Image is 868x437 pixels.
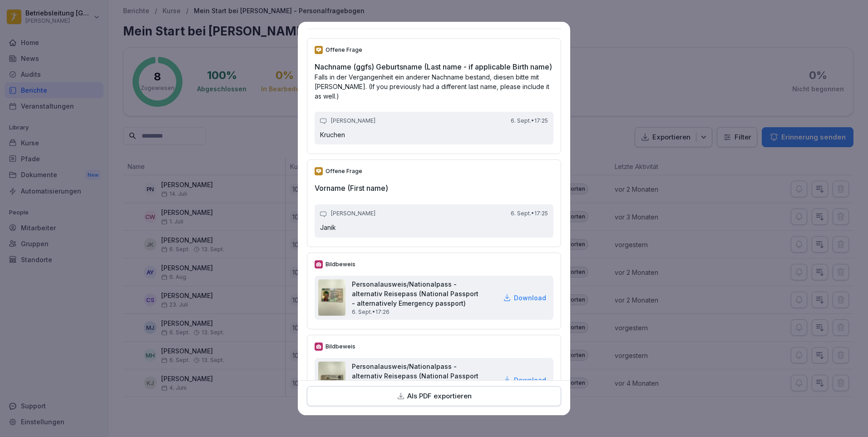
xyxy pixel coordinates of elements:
[320,223,548,232] p: Janik
[325,167,362,175] p: Offene Frage
[352,279,497,308] h2: Personalausweis/Nationalpass - alternativ Reisepass (National Passport - alternatively Emergency ...
[325,260,355,268] p: Bildbeweis
[511,117,548,125] p: 6. Sept. • 17:25
[331,210,375,218] p: [PERSON_NAME]
[325,343,355,351] p: Bildbeweis
[315,61,553,72] h2: Nachname (ggfs) Geburtsname (Last name - if applicable Birth name)
[331,117,375,125] p: [PERSON_NAME]
[315,183,553,194] h2: Vorname (First name)
[514,375,546,385] p: Download
[514,293,546,303] p: Download
[318,279,345,316] img: zblk2mqcqojluu97xe6rz9du.png
[352,308,497,316] p: 6. Sept. • 17:26
[407,391,472,401] p: Als PDF exportieren
[307,386,561,406] button: Als PDF exportieren
[352,362,497,390] h2: Personalausweis/Nationalpass - alternativ Reisepass (National Passport - alternatively Emergency ...
[315,72,553,101] p: Falls in der Vergangenheit ein anderer Nachname bestand, diesen bitte mit [PERSON_NAME]. (If you ...
[320,130,548,139] p: Kruchen
[318,362,345,398] img: qpzitik3i2p62halbqa4ol13.png
[511,210,548,218] p: 6. Sept. • 17:25
[325,46,362,54] p: Offene Frage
